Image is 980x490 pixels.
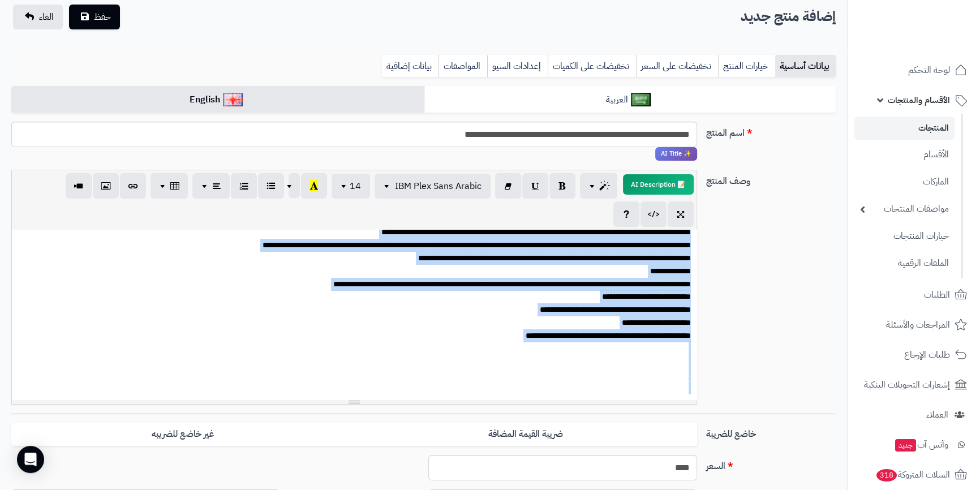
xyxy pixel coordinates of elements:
a: طلبات الإرجاع [854,341,973,368]
span: طلبات الإرجاع [904,347,950,363]
span: IBM Plex Sans Arabic [395,179,482,193]
span: الغاء [39,10,54,24]
a: العربية [424,86,836,114]
span: العملاء [926,407,948,423]
a: إشعارات التحويلات البنكية [854,371,973,398]
button: IBM Plex Sans Arabic [375,174,491,199]
a: تخفيضات على الكميات [548,55,636,78]
a: وآتس آبجديد [854,431,973,458]
a: المنتجات [854,117,955,140]
label: غير خاضع للضريبه [11,423,354,446]
label: وصف المنتج [702,170,841,188]
a: بيانات أساسية [775,55,836,78]
div: Open Intercom Messenger [17,446,44,473]
a: لوحة التحكم [854,57,973,84]
span: إشعارات التحويلات البنكية [864,377,950,393]
button: 14 [332,174,370,199]
a: خيارات المنتج [718,55,775,78]
img: العربية [631,93,651,106]
button: 📝 AI Description [623,174,694,195]
span: جديد [895,439,916,452]
a: المواصفات [439,55,487,78]
span: الطلبات [924,287,950,303]
span: وآتس آب [894,437,948,453]
label: السعر [702,455,841,473]
a: السلات المتروكة318 [854,461,973,488]
span: انقر لاستخدام رفيقك الذكي [655,147,697,161]
label: ضريبة القيمة المضافة [354,423,697,446]
a: المراجعات والأسئلة [854,311,973,338]
span: المراجعات والأسئلة [886,317,950,333]
a: العملاء [854,401,973,428]
span: لوحة التحكم [908,62,950,78]
label: اسم المنتج [702,122,841,140]
span: السلات المتروكة [875,467,950,483]
a: English [11,86,424,114]
a: الغاء [13,5,63,29]
a: الطلبات [854,281,973,308]
a: إعدادات السيو [487,55,548,78]
span: حفظ [94,10,111,24]
button: حفظ [69,5,120,29]
span: 14 [350,179,361,193]
a: الماركات [854,170,955,194]
span: الأقسام والمنتجات [888,92,950,108]
h2: إضافة منتج جديد [741,5,836,28]
a: الأقسام [854,143,955,167]
a: الملفات الرقمية [854,251,955,276]
a: خيارات المنتجات [854,224,955,248]
span: 318 [876,469,897,482]
a: تخفيضات على السعر [636,55,718,78]
label: خاضع للضريبة [702,423,841,441]
a: مواصفات المنتجات [854,197,955,221]
img: English [223,93,243,106]
a: بيانات إضافية [382,55,439,78]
